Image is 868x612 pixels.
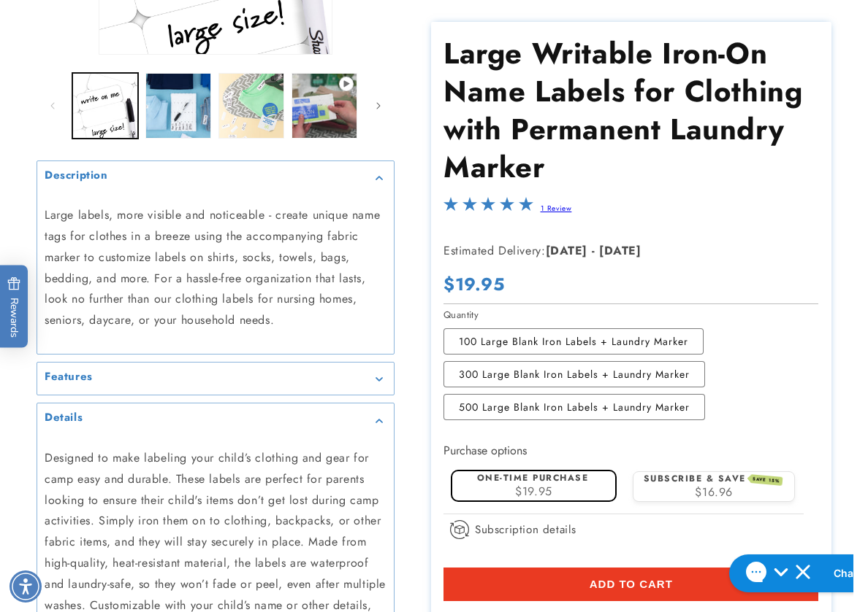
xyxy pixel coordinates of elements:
[45,370,93,384] h2: Features
[37,403,394,436] summary: Details
[362,90,395,122] button: Slide right
[37,363,394,395] summary: Features
[7,276,21,337] span: Rewards
[443,442,527,459] label: Purchase options
[541,204,572,214] a: 1 Review - open in a new tab
[443,395,705,421] label: 500 Large Blank Iron Labels + Laundry Marker
[45,205,387,331] p: Large labels, more visible and noticeable - create unique name tags for clothes in a breeze using...
[443,308,480,322] legend: Quantity
[37,161,394,194] summary: Description
[45,411,83,425] h2: Details
[72,73,138,139] button: Load image 1 in gallery view
[292,73,357,139] button: Play video 1 in gallery view
[443,241,809,262] p: Estimated Delivery:
[477,472,589,485] label: One-time purchase
[599,242,642,259] strong: [DATE]
[45,169,108,183] h2: Description
[475,521,576,538] span: Subscription details
[592,242,595,259] strong: -
[644,473,783,486] label: Subscribe & save
[443,35,818,187] h1: Large Writable Iron-On Name Labels for Clothing with Permanent Laundry Marker
[546,242,588,259] strong: [DATE]
[443,568,818,601] button: Add to cart
[515,483,552,500] span: $19.95
[695,484,733,500] span: $16.96
[443,362,705,388] label: 300 Large Blank Iron Labels + Laundry Marker
[443,271,505,297] span: $19.95
[218,73,284,139] button: Load image 3 in gallery view
[443,329,704,355] label: 100 Large Blank Iron Labels + Laundry Marker
[750,475,783,487] span: SAVE 15%
[37,90,69,122] button: Slide left
[590,578,673,591] span: Add to cart
[9,570,42,603] div: Accessibility Menu
[112,17,174,31] h2: Chat with us
[145,73,211,139] button: Load image 2 in gallery view
[7,5,177,43] button: Gorgias live chat
[722,549,853,597] iframe: Gorgias live chat messenger
[443,201,533,218] span: 5.0-star overall rating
